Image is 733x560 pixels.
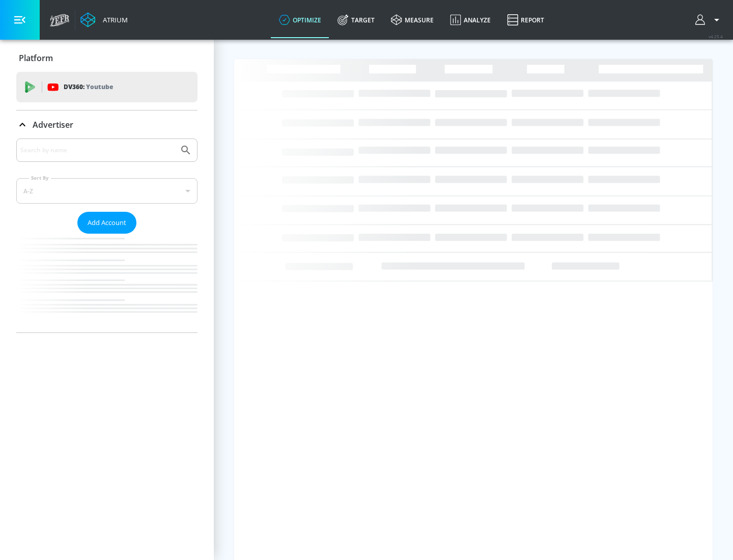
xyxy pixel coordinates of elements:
[20,144,175,157] input: Search by name
[29,175,51,181] label: Sort By
[99,15,128,24] div: Atrium
[16,234,198,332] nav: list of Advertiser
[329,2,383,38] a: Target
[88,217,126,229] span: Add Account
[19,52,53,64] p: Platform
[16,178,198,204] div: A-Z
[16,110,198,139] div: Advertiser
[16,72,198,102] div: DV360: Youtube
[86,81,113,92] p: Youtube
[16,44,198,72] div: Platform
[499,2,552,38] a: Report
[64,81,113,93] p: DV360:
[271,2,329,38] a: optimize
[77,212,136,234] button: Add Account
[442,2,499,38] a: Analyze
[33,119,73,130] p: Advertiser
[80,12,128,27] a: Atrium
[16,138,198,332] div: Advertiser
[709,34,723,39] span: v 4.25.4
[383,2,442,38] a: measure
